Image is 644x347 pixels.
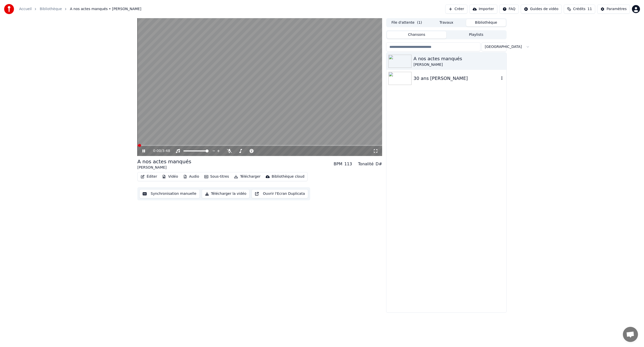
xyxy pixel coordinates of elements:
[469,5,497,14] button: Importer
[19,7,141,12] nav: breadcrumb
[153,148,161,153] span: 0:00
[376,161,382,167] div: D#
[4,4,14,14] img: youka
[139,173,159,180] button: Éditer
[485,44,522,49] span: [GEOGRAPHIC_DATA]
[344,161,352,167] div: 113
[446,31,506,39] button: Playlists
[137,165,191,170] div: [PERSON_NAME]
[202,173,231,180] button: Sous-titres
[252,189,308,198] button: Ouvrir l'Ecran Duplicata
[19,7,32,12] a: Accueil
[414,62,504,67] div: [PERSON_NAME]
[521,5,562,14] button: Guides de vidéo
[70,7,141,12] span: A nos actes manqués • [PERSON_NAME]
[445,5,467,14] button: Créer
[40,7,62,12] a: Bibliothèque
[573,7,585,12] span: Crédits
[139,189,200,198] button: Synchronisation manuelle
[597,5,630,14] button: Paramètres
[387,19,427,26] button: File d'attente
[202,189,250,198] button: Télécharger la vidéo
[414,75,499,82] div: 30 ans [PERSON_NAME]
[334,161,342,167] div: BPM
[153,148,165,153] div: /
[137,158,191,165] div: A nos actes manqués
[358,161,374,167] div: Tonalité
[427,19,466,26] button: Travaux
[414,55,504,62] div: A nos actes manqués
[564,5,595,14] button: Crédits11
[466,19,506,26] button: Bibliothèque
[417,20,422,25] span: ( 1 )
[162,148,170,153] span: 3:48
[160,173,180,180] button: Vidéo
[181,173,201,180] button: Audio
[607,7,627,12] div: Paramètres
[499,5,519,14] button: FAQ
[272,174,304,179] div: Bibliothèque cloud
[387,31,447,39] button: Chansons
[232,173,262,180] button: Télécharger
[587,7,592,12] span: 11
[623,327,638,342] div: Ouvrir le chat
